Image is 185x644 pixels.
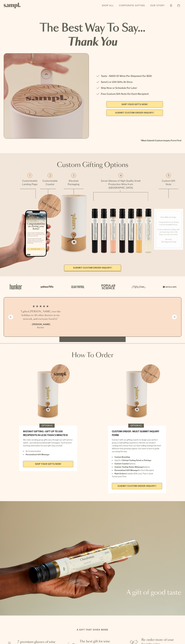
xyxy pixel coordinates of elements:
strong: Personalized Gift Message [115,469,138,471]
span: 4 [120,174,122,177]
li: Add On A [112,459,162,462]
div: OPTION #1 [39,424,55,428]
img: fea_line1_x1500.png [20,189,36,199]
span: 1 [29,174,30,177]
p: Seven Glasses of High Quality Small Production Wine from [GEOGRAPHIC_DATA] [101,179,141,189]
img: gift_fea4_x1500.png [87,201,154,262]
strong: Custom Tasting Notes Webpage [115,466,143,468]
button: Previous slide [8,315,13,319]
span: 2 [49,174,51,177]
p: A gift of good taste [102,590,181,596]
img: Sampl logo [4,3,21,8]
p: Customizable Coaster [40,179,60,186]
a: Our Story [149,3,166,8]
p: Customizable Landing Page [20,179,40,186]
span: Doctor [17,326,64,329]
p: We make sending group gifts easy through our self-service option - just add personalized gift mes... [23,438,73,447]
strong: Virtual Tasting Event or Pairings [123,459,151,461]
span: 5 [168,174,169,177]
a: SHIP YOUR GIFTS NOW! [23,461,73,467]
img: gift_fea5_x1500.png [154,209,183,250]
li: Options [112,466,162,468]
h1: Custom Gifting Options [2,161,183,169]
img: fea_line4_x1500.png [93,190,148,201]
p: Connect with our gifting experts to design your perfect group or bulk gifting experience. Review ... [112,438,162,453]
img: fea_line5_x1500.png [159,189,178,198]
a: Corporate Gifting [118,3,146,8]
p: Custom Gift Note [154,179,183,186]
li: For Each Recipient [112,469,162,472]
img: fea_line2_x1500.png [40,189,56,194]
h3: “I gifted [PERSON_NAME] over the holidays to 50 other doctors in my network, and everyone loved it.” [17,310,64,321]
img: gift_fea_2_x1500.png [37,194,63,219]
h1: INSTANT GIFTING : GIFT UP TO 100 RECIPIENTS IN LESS THAN 5 MINUTES! [23,430,73,437]
h1: CUSTOM ORDER : MUST SUBMIT INQUIRY FORM [112,430,162,437]
img: fea_line3_x1500.png [64,189,84,195]
div: OPTION #2 [128,424,144,428]
li: Available With Less Than 1 week Turnaround Time [112,472,162,478]
span: 3 [73,174,74,177]
p: Elevated Packaging [60,179,87,186]
button: Next slide [172,315,177,319]
li: 1 / 4 [17,303,64,331]
a: Submit Custom Order Inquiry! [112,483,162,489]
b: - [PERSON_NAME] [31,323,50,326]
strong: Rush Orders [115,472,125,475]
strong: Personalized Gift Message [26,453,49,456]
strong: Custom Branding [115,456,130,458]
strong: Custom Coaster [115,462,129,465]
li: Options [112,462,162,465]
img: gift_fea3_x1500.png [60,194,87,253]
li: No Customization [23,450,73,453]
a: Shop All [101,3,115,8]
a: Submit Custom Order Inquiry! [64,265,121,271]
